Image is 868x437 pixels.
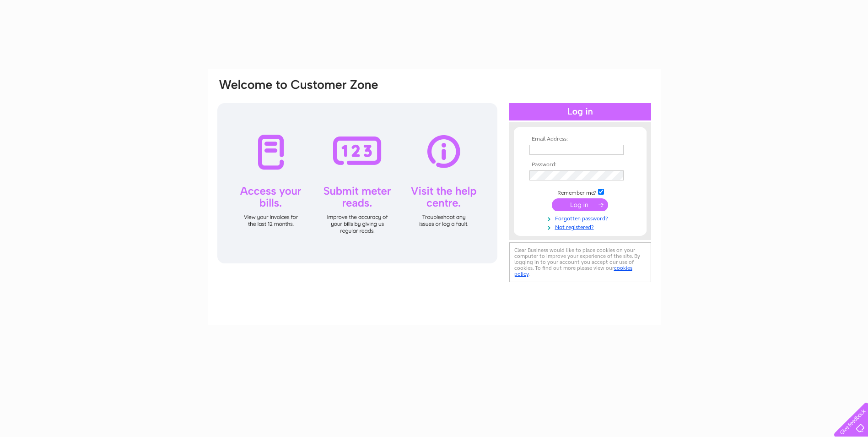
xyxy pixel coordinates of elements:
[529,213,633,222] a: Forgotten password?
[509,242,651,282] div: Clear Business would like to place cookies on your computer to improve your experience of the sit...
[527,162,633,168] th: Password:
[529,222,633,231] a: Not registered?
[552,198,608,211] input: Submit
[527,187,633,197] td: Remember me?
[527,136,633,142] th: Email Address:
[514,265,632,277] a: cookies policy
